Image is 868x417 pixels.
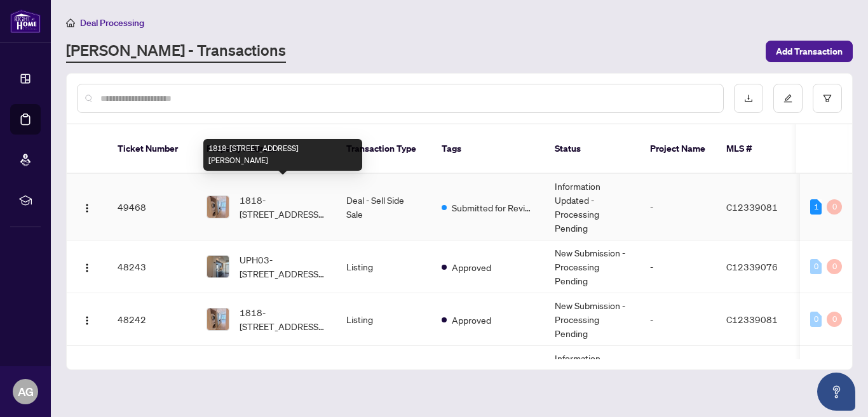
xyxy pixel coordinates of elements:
[726,314,778,325] span: C12339081
[545,241,640,293] td: New Submission - Processing Pending
[640,174,716,241] td: -
[240,193,326,221] span: 1818-[STREET_ADDRESS][PERSON_NAME]
[734,84,763,113] button: download
[66,40,286,63] a: [PERSON_NAME] - Transactions
[827,199,842,215] div: 0
[336,346,431,413] td: Listing
[744,94,753,103] span: download
[107,241,196,293] td: 48243
[336,124,431,174] th: Transaction Type
[766,41,853,62] button: Add Transaction
[810,259,822,274] div: 0
[716,124,792,174] th: MLS #
[336,174,431,241] td: Deal - Sell Side Sale
[640,293,716,346] td: -
[452,260,491,274] span: Approved
[10,10,41,33] img: logo
[545,293,640,346] td: New Submission - Processing Pending
[240,305,326,333] span: 1818-[STREET_ADDRESS][PERSON_NAME]
[726,201,778,213] span: C12339081
[776,41,843,62] span: Add Transaction
[107,124,196,174] th: Ticket Number
[107,346,196,413] td: 47409
[77,309,97,329] button: Logo
[240,253,326,281] span: UPH03-[STREET_ADDRESS][PERSON_NAME]
[207,196,229,218] img: thumbnail-img
[640,241,716,293] td: -
[545,174,640,241] td: Information Updated - Processing Pending
[336,241,431,293] td: Listing
[207,256,229,277] img: thumbnail-img
[80,17,144,29] span: Deal Processing
[82,263,92,273] img: Logo
[66,18,75,27] span: home
[640,346,716,413] td: -
[810,312,822,327] div: 0
[452,201,534,215] span: Submitted for Review
[810,199,822,215] div: 1
[107,174,196,241] td: 49468
[18,383,34,400] span: AG
[783,94,792,103] span: edit
[813,84,842,113] button: filter
[640,124,716,174] th: Project Name
[773,84,803,113] button: edit
[336,293,431,346] td: Listing
[431,124,545,174] th: Tags
[196,124,336,174] th: Property Address
[817,373,855,411] button: Open asap
[545,346,640,413] td: Information Updated - Processing Pending
[823,94,832,103] span: filter
[207,308,229,330] img: thumbnail-img
[203,139,362,171] div: 1818-[STREET_ADDRESS][PERSON_NAME]
[82,203,92,213] img: Logo
[452,313,491,327] span: Approved
[77,256,97,277] button: Logo
[82,315,92,326] img: Logo
[827,259,842,274] div: 0
[827,312,842,327] div: 0
[107,293,196,346] td: 48242
[545,124,640,174] th: Status
[77,197,97,217] button: Logo
[726,261,778,272] span: C12339076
